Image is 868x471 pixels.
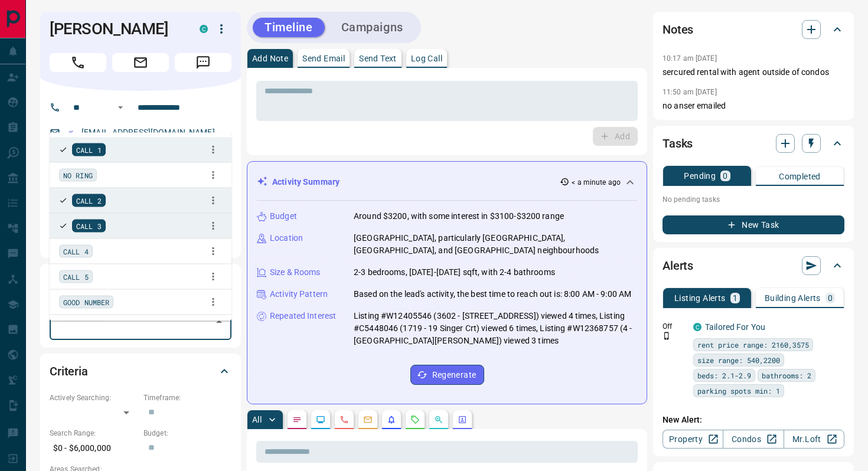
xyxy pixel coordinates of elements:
[143,392,231,403] p: Timeframe:
[63,245,89,257] span: CALL 4
[572,177,621,188] p: < a minute ago
[663,15,844,44] div: Notes
[63,270,89,282] span: CALL 5
[410,415,420,424] svg: Requests
[76,143,102,155] span: CALL 1
[684,172,716,180] p: Pending
[252,54,288,63] p: Add Note
[316,415,325,424] svg: Lead Browsing Activity
[253,18,325,37] button: Timeline
[697,354,780,366] span: size range: 540,2200
[784,430,844,449] a: Mr.Loft
[723,430,784,449] a: Condos
[354,288,631,300] p: Based on the lead's activity, the best time to reach out is: 8:00 AM - 9:00 AM
[663,321,686,332] p: Off
[270,310,336,322] p: Repeated Interest
[411,54,442,63] p: Log Call
[270,266,321,279] p: Size & Rooms
[50,19,182,38] h1: [PERSON_NAME]
[354,232,637,257] p: [GEOGRAPHIC_DATA], particularly [GEOGRAPHIC_DATA], [GEOGRAPHIC_DATA], and [GEOGRAPHIC_DATA] neigh...
[765,294,821,302] p: Building Alerts
[387,415,396,424] svg: Listing Alerts
[663,430,723,449] a: Property
[112,53,169,72] span: Email
[354,210,564,223] p: Around $3200, with some interest in $3100-$3200 range
[76,194,102,206] span: CALL 2
[50,392,138,403] p: Actively Searching:
[50,357,231,385] div: Criteria
[270,210,297,223] p: Budget
[733,294,738,302] p: 1
[779,172,821,181] p: Completed
[663,54,717,63] p: 10:17 am [DATE]
[697,369,751,381] span: beds: 2.1-2.9
[359,54,397,63] p: Send Text
[329,18,415,37] button: Campaigns
[50,428,138,439] p: Search Range:
[663,129,844,158] div: Tasks
[292,415,302,424] svg: Notes
[76,220,102,231] span: CALL 3
[211,313,227,330] button: Close
[340,415,349,424] svg: Calls
[663,134,693,153] h2: Tasks
[354,310,637,347] p: Listing #W12405546 (3602 - [STREET_ADDRESS]) viewed 4 times, Listing #C5448046 (1719 - 19 Singer ...
[762,369,811,381] span: bathrooms: 2
[410,365,484,385] button: Regenerate
[302,54,345,63] p: Send Email
[828,294,833,302] p: 0
[50,439,138,458] p: $0 - $6,000,000
[354,266,555,279] p: 2-3 bedrooms, [DATE]-[DATE] sqft, with 2-4 bathrooms
[663,100,844,112] p: no anser emailed
[663,332,671,340] svg: Push Notification Only
[693,323,701,331] div: condos.ca
[663,20,693,39] h2: Notes
[363,415,373,424] svg: Emails
[270,232,303,244] p: Location
[697,385,780,397] span: parking spots min: 1
[63,169,93,181] span: NO RING
[663,414,844,426] p: New Alert:
[50,53,106,72] span: Call
[175,53,231,72] span: Message
[50,362,88,381] h2: Criteria
[663,88,717,96] p: 11:50 am [DATE]
[252,416,262,424] p: All
[674,294,726,302] p: Listing Alerts
[270,288,328,300] p: Activity Pattern
[257,171,637,193] div: Activity Summary< a minute ago
[697,339,809,351] span: rent price range: 2160,3575
[663,251,844,280] div: Alerts
[113,100,128,115] button: Open
[65,129,73,137] svg: Email Verified
[663,66,844,78] p: sercured rental with agent outside of condos
[663,191,844,208] p: No pending tasks
[458,415,467,424] svg: Agent Actions
[663,215,844,234] button: New Task
[434,415,443,424] svg: Opportunities
[81,127,215,137] a: [EMAIL_ADDRESS][DOMAIN_NAME]
[723,172,727,180] p: 0
[143,428,231,439] p: Budget:
[63,296,109,308] span: GOOD NUMBER
[705,322,765,332] a: Tailored For You
[272,176,340,188] p: Activity Summary
[200,25,208,33] div: condos.ca
[663,256,693,275] h2: Alerts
